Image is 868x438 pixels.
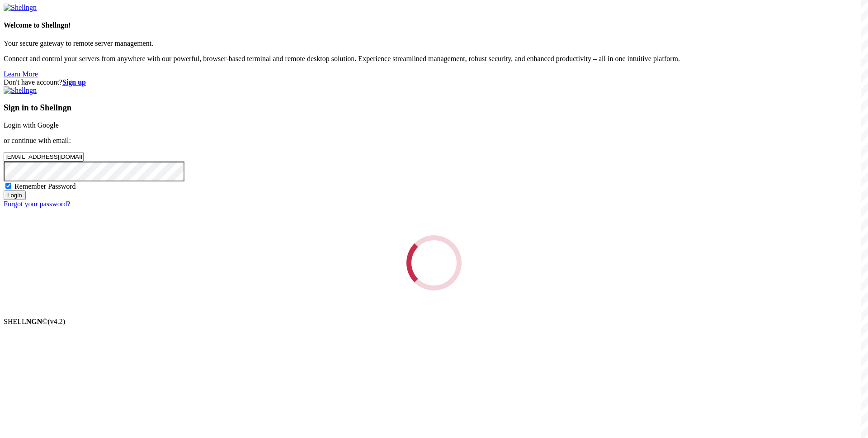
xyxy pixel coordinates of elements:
[14,182,76,190] span: Remember Password
[4,21,864,29] h4: Welcome to Shellngn!
[48,318,66,325] span: 4.2.0
[4,4,37,12] img: Shellngn
[4,200,70,208] a: Forgot your password?
[4,70,38,78] a: Learn More
[4,121,59,129] a: Login with Google
[4,318,65,325] span: SHELL ©
[4,103,864,113] h3: Sign in to Shellngn
[4,78,864,86] div: Don't have account?
[26,318,42,325] b: NGN
[4,137,864,145] p: or continue with email:
[4,39,864,48] p: Your secure gateway to remote server management.
[62,78,86,86] a: Sign up
[404,233,464,293] div: Loading...
[4,55,864,63] p: Connect and control your servers from anywhere with our powerful, browser-based terminal and remo...
[4,190,26,200] input: Login
[5,183,11,189] input: Remember Password
[4,152,84,162] input: Email address
[4,86,37,95] img: Shellngn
